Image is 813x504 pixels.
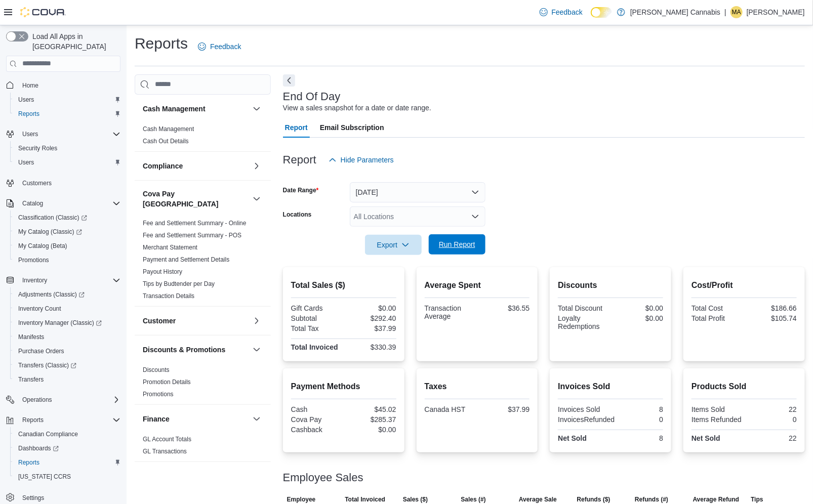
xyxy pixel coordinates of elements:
span: Dashboards [14,442,120,454]
span: Catalog [18,197,120,209]
h3: Report [283,154,316,166]
button: Users [18,128,42,140]
span: [US_STATE] CCRS [18,473,71,481]
a: Payment and Settlement Details [143,256,229,263]
h3: Cash Management [143,104,206,114]
span: Sales ($) [403,495,428,503]
a: Promotion Details [143,379,191,386]
a: Tips by Budtender per Day [143,280,215,287]
span: MA [732,6,741,18]
div: $330.39 [346,343,396,351]
a: Transfers (Classic) [14,359,80,371]
span: Security Roles [14,142,120,154]
a: Dashboards [14,442,63,454]
button: Finance [143,414,249,424]
a: Payout History [143,268,182,275]
span: Manifests [14,331,120,343]
a: My Catalog (Beta) [14,240,71,252]
div: 0 [619,415,663,424]
strong: Net Sold [558,434,587,442]
div: Total Discount [558,304,608,312]
button: Reports [2,413,125,427]
span: Average Sale [519,495,557,503]
a: Feedback [194,36,245,57]
a: Users [14,94,38,106]
a: Inventory Manager (Classic) [10,316,125,330]
div: 8 [613,434,663,442]
a: Users [14,156,38,169]
p: | [724,6,726,18]
button: Operations [18,394,56,406]
h2: Cost/Profit [692,279,797,291]
span: Reports [18,110,39,118]
span: Users [18,128,120,140]
span: Canadian Compliance [14,428,120,440]
div: $186.66 [746,304,797,312]
div: $36.55 [479,304,530,312]
a: My Catalog (Classic) [10,225,125,239]
button: Inventory [143,471,249,481]
button: Customer [251,315,263,327]
span: Fee and Settlement Summary - Online [143,219,247,227]
a: Canadian Compliance [14,428,82,440]
a: My Catalog (Classic) [14,226,86,238]
span: Reports [14,108,120,120]
span: Home [22,81,38,90]
div: $0.00 [346,304,396,312]
div: Cashback [291,426,342,434]
button: Purchase Orders [10,344,125,358]
div: $0.00 [613,314,663,322]
span: Inventory Count [14,303,120,315]
span: Hide Parameters [341,155,394,165]
a: Promotions [143,391,174,398]
div: Canada HST [425,405,475,413]
span: Reports [18,458,39,467]
button: Customers [2,176,125,190]
span: Fee and Settlement Summary - POS [143,231,241,239]
div: Loyalty Redemptions [558,314,608,330]
button: Cash Management [251,103,263,115]
a: GL Transactions [143,448,187,455]
div: Cova Pay [GEOGRAPHIC_DATA] [135,217,271,306]
div: Total Profit [692,314,742,322]
a: Cash Management [143,125,194,133]
input: Dark Mode [591,7,612,18]
h3: Finance [143,414,170,424]
span: Classification (Classic) [18,214,87,222]
span: Refunds ($) [577,495,611,503]
span: Settings [22,494,44,502]
div: Gift Cards [291,304,342,312]
div: Transaction Average [425,304,475,320]
a: Classification (Classic) [10,211,125,225]
a: Dashboards [10,441,125,455]
a: Feedback [536,2,587,22]
button: Inventory [2,273,125,287]
h2: Products Sold [692,381,797,393]
div: $0.00 [613,304,663,312]
span: Reports [22,416,44,424]
span: My Catalog (Classic) [14,226,120,238]
button: [DATE] [350,182,485,202]
button: Inventory Count [10,302,125,316]
a: Purchase Orders [14,345,68,357]
button: Reports [18,414,48,426]
button: Cova Pay [GEOGRAPHIC_DATA] [143,189,249,209]
span: Transfers (Classic) [14,359,120,371]
span: Employee [287,495,316,503]
span: Users [18,158,34,166]
div: Mike Ainsworth [730,6,743,18]
img: Cova [20,7,66,17]
span: Security Roles [18,144,57,152]
div: 22 [746,434,797,442]
h2: Invoices Sold [558,381,663,393]
div: $292.40 [346,314,396,322]
div: 8 [613,405,663,413]
span: Transfers (Classic) [18,361,76,369]
a: Discounts [143,366,170,373]
button: Hide Parameters [324,150,398,170]
span: Email Subscription [320,117,384,138]
a: Settings [18,492,48,504]
label: Locations [283,211,312,219]
button: Compliance [251,160,263,172]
